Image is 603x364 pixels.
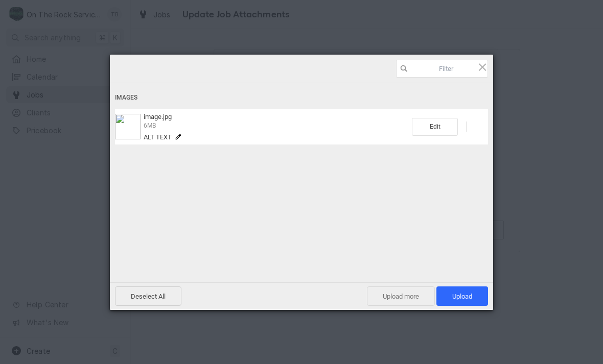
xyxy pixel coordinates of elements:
[436,286,488,306] span: Upload
[412,118,458,136] span: Edit
[452,293,472,300] span: Upload
[115,88,488,107] div: Images
[396,60,488,78] input: Filter
[144,113,172,120] span: image.jpg
[367,286,435,306] span: Upload more
[144,133,172,141] span: Alt text
[141,113,412,141] div: image.jpg
[115,286,181,306] span: Deselect All
[115,114,141,139] img: d8099d23-9107-4bc8-8df9-06ffc8605891
[477,61,488,72] span: Click here or hit ESC to close picker
[144,122,156,129] span: 6MB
